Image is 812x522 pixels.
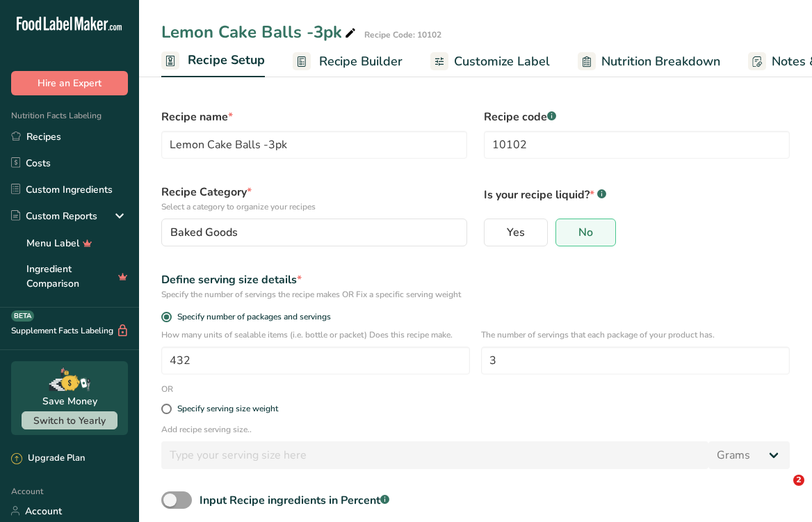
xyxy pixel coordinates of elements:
[11,71,128,95] button: Hire an Expert
[161,219,467,246] button: Baked Goods
[481,329,790,341] p: The number of servings that each package of your product has.
[161,423,790,436] p: Add recipe serving size..
[22,411,117,429] button: Switch to Yearly
[364,29,441,41] div: Recipe Code: 10102
[188,51,265,70] span: Recipe Setup
[42,394,97,409] div: Save Money
[161,131,467,159] input: Type your recipe name here
[601,52,720,71] span: Nutrition Breakdown
[200,492,389,509] div: Input Recipe ingredients in Percent
[484,109,790,125] label: Recipe code
[484,131,790,159] input: Type your recipe code here
[172,312,331,322] span: Specify number of packages and servings
[11,209,97,223] div: Custom Reports
[161,45,265,78] a: Recipe Setup
[293,46,403,77] a: Recipe Builder
[11,310,34,322] div: BETA
[578,46,720,77] a: Nutrition Breakdown
[33,414,106,427] span: Switch to Yearly
[578,226,593,239] span: No
[765,475,798,508] iframe: Intercom live chat
[177,404,278,414] div: Specify serving size weight
[161,109,467,125] label: Recipe name
[161,329,470,341] p: How many units of sealable items (i.e. bottle or packet) Does this recipe make.
[161,441,708,469] input: Type your serving size here
[319,52,403,71] span: Recipe Builder
[430,46,550,77] a: Customize Label
[454,52,550,71] span: Customize Label
[161,184,467,213] label: Recipe Category
[170,224,238,241] span: Baked Goods
[161,288,790,301] div: Specify the number of servings the recipe makes OR Fix a specific serving weight
[507,226,525,239] span: Yes
[484,184,790,203] p: Is your recipe liquid?
[793,475,804,486] span: 2
[161,200,467,213] p: Select a category to organize your recipes
[161,19,359,45] div: Lemon Cake Balls -3pk
[161,271,790,288] div: Define serving size details
[11,452,85,466] div: Upgrade Plan
[153,383,181,395] div: OR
